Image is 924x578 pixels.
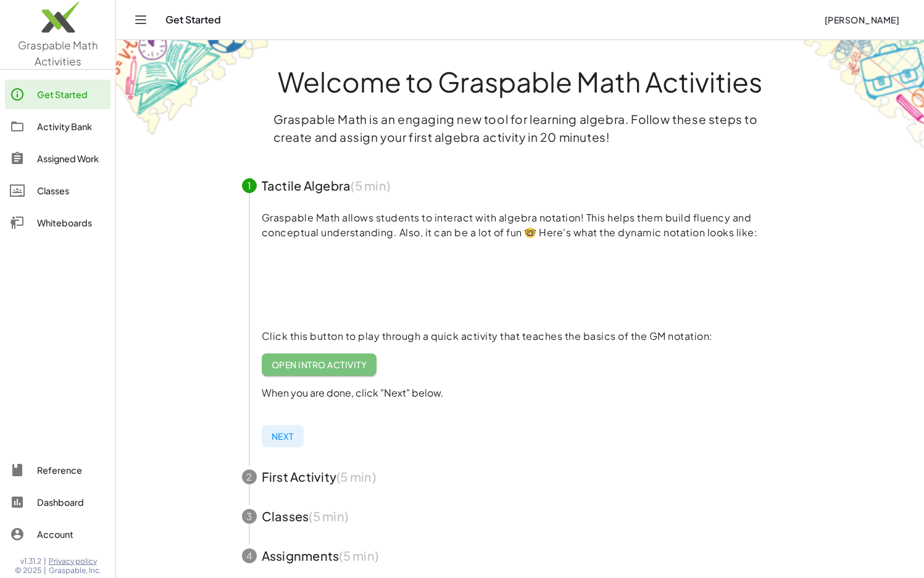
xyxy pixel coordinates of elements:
[49,566,101,576] span: Graspable, Inc.
[18,38,98,68] span: Graspable Math Activities
[20,556,41,566] span: v1.31.2
[824,14,899,25] span: [PERSON_NAME]
[15,566,41,576] span: © 2025
[272,431,294,442] span: Next
[242,178,257,193] div: 1
[49,556,101,566] a: Privacy policy
[242,548,257,563] div: 4
[262,425,304,447] button: Next
[272,359,367,370] span: Open Intro Activity
[262,329,799,344] p: Click this button to play through a quick activity that teaches the basics of the GM notation:
[5,455,110,485] a: Reference
[116,39,270,137] img: get-started-bg-ul-Ceg4j33I.png
[219,67,822,96] h1: Welcome to Graspable Math Activities
[37,183,106,198] div: Classes
[273,110,767,146] p: Graspable Math is an engaging new tool for learning algebra. Follow these steps to create and ass...
[5,144,110,173] a: Assigned Work
[5,80,110,109] a: Get Started
[242,509,257,524] div: 3
[5,487,110,517] a: Dashboard
[814,9,909,31] button: [PERSON_NAME]
[242,469,257,484] div: 2
[5,176,110,205] a: Classes
[262,386,799,400] p: When you are done, click "Next" below.
[37,119,106,134] div: Activity Bank
[37,463,106,477] div: Reference
[227,536,814,576] button: 4Assignments(5 min)
[44,556,46,566] span: |
[37,527,106,542] div: Account
[5,519,110,549] a: Account
[37,87,106,102] div: Get Started
[227,497,814,536] button: 3Classes(5 min)
[227,166,814,205] button: 1Tactile Algebra(5 min)
[37,151,106,166] div: Assigned Work
[44,566,46,576] span: |
[262,237,447,330] video: What is this? This is dynamic math notation. Dynamic math notation plays a central role in how Gr...
[5,112,110,141] a: Activity Bank
[262,353,377,376] a: Open Intro Activity
[227,457,814,497] button: 2First Activity(5 min)
[37,215,106,230] div: Whiteboards
[37,495,106,510] div: Dashboard
[131,10,151,30] button: Toggle navigation
[262,210,799,240] p: Graspable Math allows students to interact with algebra notation! This helps them build fluency a...
[5,208,110,237] a: Whiteboards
